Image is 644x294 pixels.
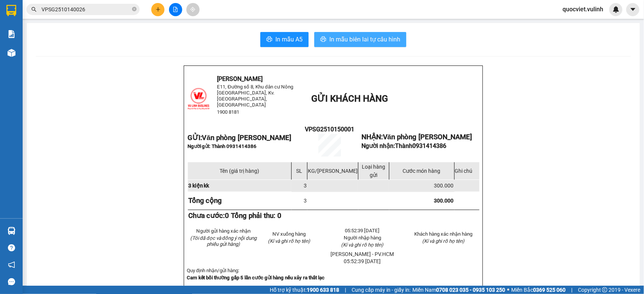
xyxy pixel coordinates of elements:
em: (Tôi đã đọc và đồng ý nội dung phiếu gửi hàng) [190,235,257,247]
span: VPSG2510150001 [305,126,354,133]
strong: 1900 633 818 [307,287,339,293]
span: 3 [304,198,307,204]
td: SL [291,162,307,180]
td: Tên (giá trị hàng) [188,162,291,180]
span: 05:52:39 [DATE] [344,258,381,264]
span: 05:52:39 [DATE] [345,228,380,233]
span: 3 kiện kk [188,183,209,189]
span: (Kí và ghi rõ họ tên) [341,242,384,248]
strong: 0708 023 035 - 0935 103 250 [436,287,505,293]
img: icon-new-feature [613,6,619,13]
span: close-circle [132,6,137,13]
span: (Kí và ghi rõ họ tên) [268,238,310,244]
img: logo-vxr [6,5,16,16]
td: Loại hàng gửi [358,162,389,180]
span: 1900 8181 [217,109,240,115]
span: E11, Đường số 8, Khu dân cư Nông [GEOGRAPHIC_DATA], Kv.[GEOGRAPHIC_DATA], [GEOGRAPHIC_DATA] [217,84,294,108]
img: logo [188,88,210,110]
img: warehouse-icon [8,49,15,57]
span: In mẫu biên lai tự cấu hình [329,35,400,44]
span: printer [266,36,272,43]
button: caret-down [626,3,639,16]
span: Miền Nam [412,286,505,294]
button: file-add [169,3,182,16]
span: Quy định nhận/gửi hàng: [187,268,239,273]
strong: NHẬN: [361,133,472,141]
span: phone [3,56,9,62]
span: 0 Tổng phải thu: 0 [225,212,282,220]
strong: GỬI: [188,134,291,142]
strong: 0369 525 060 [533,287,566,293]
strong: Cam kết bồi thường gấp 5 lần cước gửi hàng nếu xảy ra thất lạc [187,275,325,280]
strong: Chưa cước: [188,212,282,220]
span: notification [8,261,15,268]
span: NV xuống hàng [272,231,306,237]
img: solution-icon [8,30,15,38]
span: caret-down [630,6,636,13]
span: Văn phòng [PERSON_NAME] [202,134,291,142]
span: close-circle [132,7,137,11]
td: Cước món hàng [389,162,454,180]
span: [PERSON_NAME] [217,75,263,82]
span: Hỗ trợ kỹ thuật: [270,286,339,294]
span: environment [43,18,49,24]
span: copyright [602,287,607,292]
span: aim [190,7,195,12]
td: KG/[PERSON_NAME] [307,162,358,180]
span: question-circle [8,244,15,251]
strong: Tổng cộng [188,197,222,205]
span: Người gửi hàng xác nhận [196,228,251,234]
span: [PERSON_NAME] - PV.HCM [331,251,394,257]
span: plus [155,7,161,12]
b: [PERSON_NAME] [43,5,107,14]
span: search [31,7,37,12]
span: Người gửi: Thành 0931414386 [188,143,257,149]
span: GỬI KHÁCH HÀNG [311,93,388,104]
span: | [345,286,346,294]
span: message [8,278,15,285]
span: In mẫu A5 [275,35,303,44]
span: 300.000 [434,198,454,204]
button: aim [186,3,200,16]
span: quocviet.vulinh [556,5,609,14]
span: (Kí và ghi rõ họ tên) [422,238,464,244]
span: Thành [395,142,446,149]
li: E11, Đường số 8, Khu dân cư Nông [GEOGRAPHIC_DATA], Kv.[GEOGRAPHIC_DATA], [GEOGRAPHIC_DATA] [3,17,144,55]
strong: Người nhận: [361,142,446,149]
span: 0931414386 [412,142,446,149]
span: Khách hàng xác nhận hàng [414,231,472,237]
span: Văn phòng [PERSON_NAME] [383,133,472,141]
span: ⚪️ [507,288,509,291]
span: | [571,286,572,294]
span: Cung cấp máy in - giấy in: [352,286,410,294]
span: printer [320,36,326,43]
button: printerIn mẫu A5 [260,32,309,47]
li: 1900 8181 [3,54,144,64]
button: plus [151,3,164,16]
span: Miền Bắc [511,286,566,294]
img: warehouse-icon [8,227,15,235]
input: Tìm tên, số ĐT hoặc mã đơn [41,5,131,14]
span: 300.000 [434,183,454,189]
span: file-add [173,7,178,12]
button: printerIn mẫu biên lai tự cấu hình [314,32,406,47]
span: 3 [304,183,307,189]
span: Người nhập hàng [344,235,381,241]
img: logo.jpg [3,3,41,41]
td: Ghi chú [454,162,480,180]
